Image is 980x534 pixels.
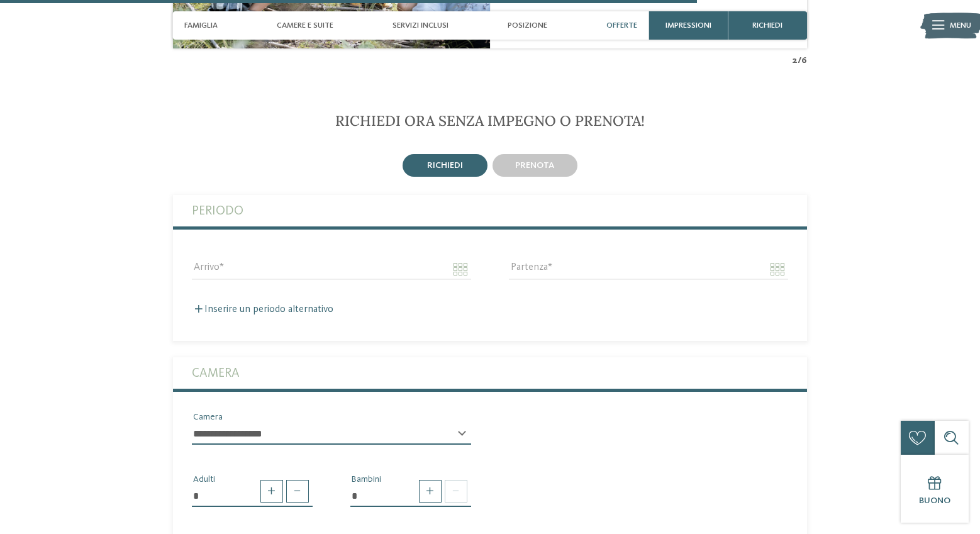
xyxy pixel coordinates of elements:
a: prenota [490,152,579,179]
span: Camere e Suite [277,21,333,30]
span: / [798,54,801,67]
span: 6 [801,54,807,67]
span: Buono [919,496,950,505]
span: richiedi [752,21,782,30]
span: Impressioni [665,21,711,30]
span: Servizi inclusi [393,21,448,30]
label: Camera [192,357,789,389]
span: Offerte [606,21,637,30]
span: richiedi [427,161,463,170]
span: Famiglia [184,21,218,30]
a: Buono [901,455,969,523]
span: Posizione [508,21,547,30]
label: Periodo [192,195,789,226]
span: 2 [792,54,798,67]
label: Inserire un periodo alternativo [192,304,333,314]
span: RICHIEDI ORA SENZA IMPEGNO O PRENOTA! [335,111,645,130]
span: prenota [515,161,554,170]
